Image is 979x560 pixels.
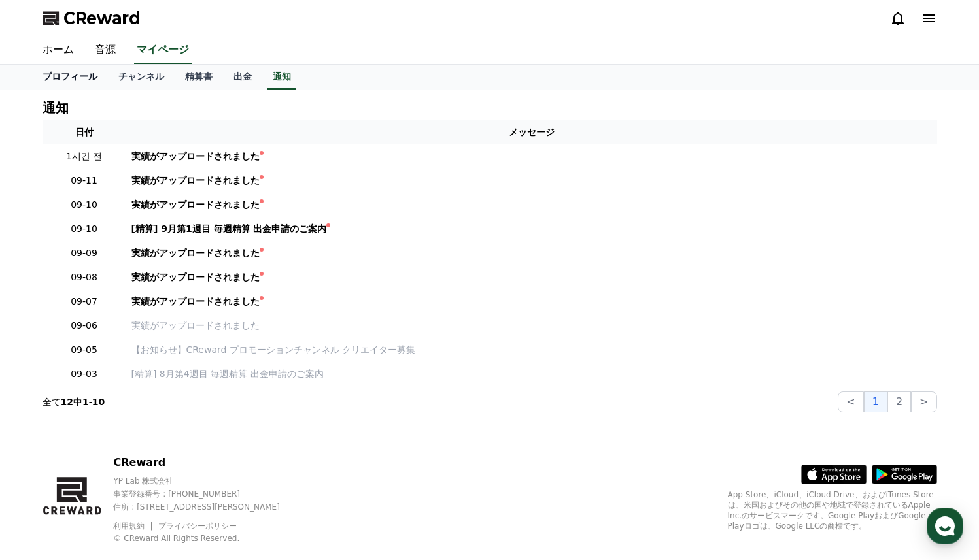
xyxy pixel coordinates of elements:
div: [精算] 9月第1週目 毎週精算 出金申請のご案内 [131,222,327,236]
p: 09-07 [48,295,121,308]
p: 09-10 [48,198,121,212]
a: 実績がアップロードされました [131,174,932,188]
strong: 12 [61,397,73,407]
p: 全て 中 - [43,395,105,408]
p: YP Lab 株式会社 [113,476,302,486]
strong: 10 [92,397,105,407]
p: 1시간 전 [48,150,121,163]
a: 【お知らせ】CReward プロモーションチャンネル クリエイター募集 [131,343,932,357]
a: Home [4,414,86,447]
div: 実績がアップロードされました [131,295,260,308]
p: 住所 : [STREET_ADDRESS][PERSON_NAME] [113,502,302,512]
p: 09-03 [48,367,121,381]
a: [精算] 8月第4週目 毎週精算 出金申請のご案内 [131,367,932,381]
a: チャンネル [108,65,175,90]
a: プロフィール [32,65,108,90]
div: 実績がアップロードされました [131,198,260,212]
div: 実績がアップロードされました [131,174,260,188]
a: マイページ [134,37,192,64]
a: [精算] 9月第1週目 毎週精算 出金申請のご案内 [131,222,932,236]
a: CReward [43,8,141,29]
a: 実績がアップロードされました [131,150,932,163]
a: 精算書 [175,65,223,90]
a: 実績がアップロードされました [131,295,932,308]
a: 利用規約 [113,521,154,531]
p: App Store、iCloud、iCloud Drive、およびiTunes Storeは、米国およびその他の国や地域で登録されているApple Inc.のサービスマークです。Google P... [728,489,937,531]
span: Settings [194,434,226,444]
button: 2 [887,391,911,412]
a: 通知 [267,65,296,90]
a: Settings [169,414,251,447]
strong: 1 [82,397,89,407]
a: ホーム [32,37,84,64]
a: 音源 [84,37,126,64]
button: > [911,391,936,412]
p: 09-09 [48,246,121,260]
p: 09-08 [48,271,121,284]
a: Messages [86,414,169,447]
span: Home [33,434,56,444]
span: CReward [63,8,141,29]
p: 09-06 [48,319,121,333]
p: 09-05 [48,343,121,357]
div: 実績がアップロードされました [131,271,260,284]
p: CReward [113,455,302,470]
p: 09-10 [48,222,121,236]
p: 09-11 [48,174,121,188]
div: 実績がアップロードされました [131,246,260,260]
button: < [838,391,863,412]
a: 実績がアップロードされました [131,319,932,333]
th: 日付 [43,120,126,144]
th: メッセージ [126,120,937,144]
a: 実績がアップロードされました [131,271,932,284]
p: 事業登録番号 : [PHONE_NUMBER] [113,489,302,499]
a: 実績がアップロードされました [131,246,932,260]
a: 実績がアップロードされました [131,198,932,212]
h4: 通知 [43,101,69,115]
span: Messages [109,435,147,445]
div: 実績がアップロードされました [131,150,260,163]
button: 1 [864,391,887,412]
p: © CReward All Rights Reserved. [113,533,302,544]
a: 出金 [223,65,262,90]
a: プライバシーポリシー [158,521,237,531]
